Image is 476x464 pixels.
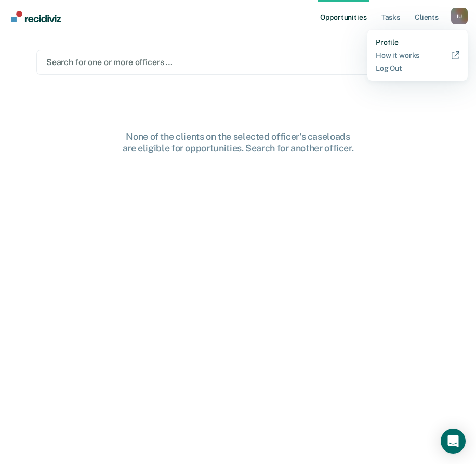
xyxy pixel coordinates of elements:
[376,38,459,47] a: Profile
[441,429,466,454] div: Open Intercom Messenger
[376,51,459,60] a: How it works
[72,131,404,153] div: None of the clients on the selected officer's caseloads are eligible for opportunities. Search fo...
[11,11,61,22] img: Recidiviz
[451,8,468,24] div: I U
[376,64,459,73] a: Log Out
[451,8,468,24] button: Profile dropdown button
